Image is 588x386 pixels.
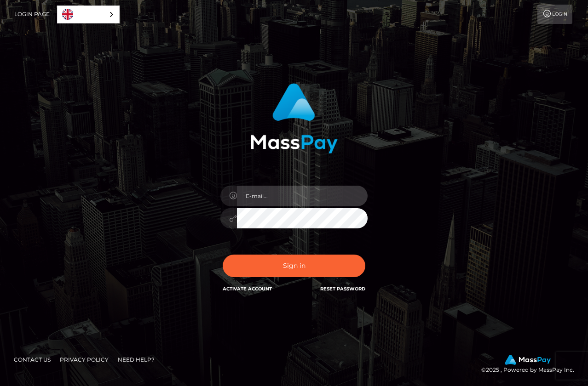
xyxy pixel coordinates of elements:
img: MassPay [505,355,551,365]
a: Login [537,5,572,24]
a: Activate Account [223,286,272,292]
div: © 2025 , Powered by MassPay Inc. [481,355,581,375]
a: Privacy Policy [56,352,112,367]
button: Sign in [223,255,365,277]
a: Contact Us [10,352,54,367]
a: Login Page [14,5,50,24]
a: Reset Password [320,286,365,292]
a: English [58,6,119,23]
img: MassPay Login [250,83,338,153]
aside: Language selected: English [57,6,120,23]
input: E-mail... [237,186,368,206]
a: Need Help? [114,352,158,367]
div: Language [57,6,120,23]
